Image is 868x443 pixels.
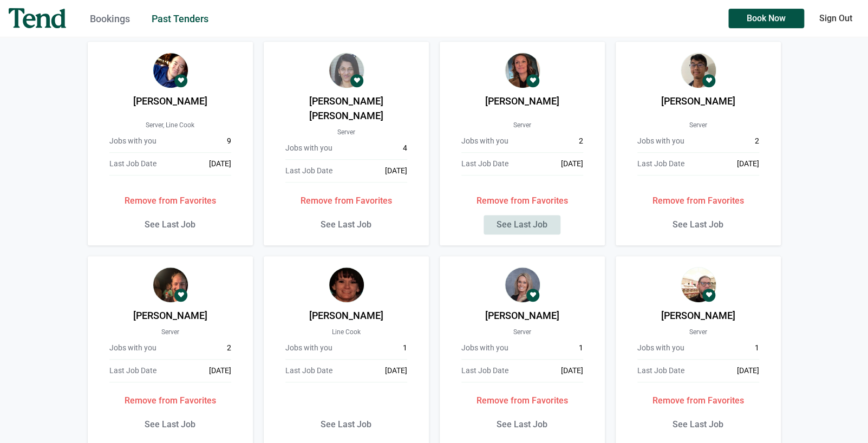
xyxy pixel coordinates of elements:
[385,165,407,177] div: [DATE]
[275,127,418,137] p: Server
[99,94,242,108] p: [PERSON_NAME]
[681,53,716,88] img: 684f6b50-755e-47b2-89f1-ae195da2e18e.jpeg
[132,215,208,234] button: See Last Job
[385,365,407,376] div: [DATE]
[737,158,759,170] div: [DATE]
[9,8,66,28] img: tend-logo.4d3a83578fb939362e0a58f12f1af3e6.svg
[461,365,508,376] div: Last Job Date
[99,308,242,323] p: [PERSON_NAME]
[132,415,208,434] button: See Last Job
[626,120,770,130] p: Server
[561,365,583,376] div: [DATE]
[451,308,594,323] p: [PERSON_NAME]
[484,415,560,434] button: See Last Job
[626,327,770,337] p: Server
[275,308,418,323] p: [PERSON_NAME]
[329,53,364,88] img: c47673f0-a99a-4015-b926-2c9fd8492550.jpeg
[681,267,716,303] img: 091c6b02-1321-43d7-b6f5-1e47b74f2346.jpeg
[153,267,188,303] img: 0ecd3b6d-3aec-4f55-9f78-da3035a50cd0.jpeg
[403,342,407,354] div: 1
[275,327,418,337] p: Line Cook
[403,142,407,154] div: 4
[737,365,759,376] div: [DATE]
[99,327,242,337] p: Server
[461,342,508,354] div: Jobs with you
[209,158,231,170] div: [DATE]
[285,142,332,154] div: Jobs with you
[637,158,684,170] div: Last Job Date
[109,342,156,354] div: Jobs with you
[755,135,759,147] div: 2
[109,158,156,170] div: Last Job Date
[99,120,242,130] p: Server, Line Cook
[461,135,508,147] div: Jobs with you
[285,342,332,354] div: Jobs with you
[109,135,156,147] div: Jobs with you
[209,365,231,376] div: [DATE]
[178,76,184,83] img: favorite
[637,342,684,354] div: Jobs with you
[461,158,508,170] div: Last Job Date
[451,94,594,108] p: [PERSON_NAME]
[639,391,757,411] button: Remove from Favorites
[505,267,540,303] img: 01eed510-838e-4911-8ba0-c7d08b952576.jpeg
[484,215,560,234] button: See Last Job
[505,53,540,88] img: c048da57-ce7e-4347-827b-528fcb1064ca.jpeg
[626,94,770,108] p: [PERSON_NAME]
[354,76,360,83] img: favorite
[637,365,684,376] div: Last Job Date
[579,135,583,147] div: 2
[227,135,231,147] div: 9
[285,365,332,376] div: Last Job Date
[451,327,594,337] p: Server
[579,342,583,354] div: 1
[308,415,384,434] button: See Last Job
[109,365,156,376] div: Last Job Date
[755,342,759,354] div: 1
[178,291,184,298] img: favorite
[112,391,229,411] button: Remove from Favorites
[90,13,130,24] a: Bookings
[530,76,536,83] img: favorite
[530,291,536,298] img: favorite
[329,267,364,303] img: 5bc8782e-43c2-4f1a-b551-2ea2668afc69.jpeg
[637,135,684,147] div: Jobs with you
[660,415,736,434] button: See Last Job
[288,191,405,211] button: Remove from Favorites
[227,342,231,354] div: 2
[153,53,188,88] img: cc008310-cb8b-49e2-94d3-3301c2fe9cd2.jpeg
[660,215,736,234] button: See Last Job
[706,76,712,83] img: favorite
[706,291,712,298] img: favorite
[451,120,594,130] p: Server
[275,94,418,123] p: [PERSON_NAME] [PERSON_NAME]
[464,391,581,411] button: Remove from Favorites
[561,158,583,170] div: [DATE]
[728,9,804,28] button: Book Now
[626,308,770,323] p: [PERSON_NAME]
[464,191,581,211] button: Remove from Favorites
[308,215,384,234] button: See Last Job
[812,9,859,28] button: Sign Out
[152,13,208,24] a: Past Tenders
[639,191,757,211] button: Remove from Favorites
[285,165,332,177] div: Last Job Date
[112,191,229,211] button: Remove from Favorites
